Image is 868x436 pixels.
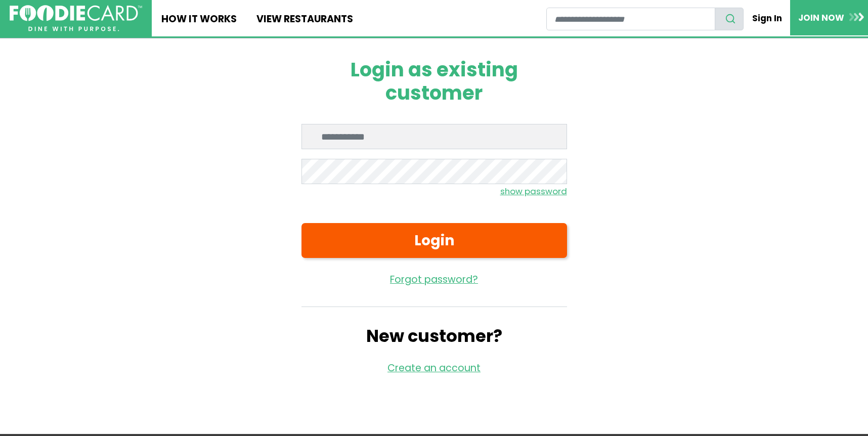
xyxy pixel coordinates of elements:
input: restaurant search [546,8,715,30]
button: search [715,8,744,30]
a: Forgot password? [301,273,567,287]
a: Create an account [387,361,481,375]
button: Login [301,223,567,258]
h2: New customer? [301,326,567,346]
h1: Login as existing customer [301,58,567,105]
img: FoodieCard; Eat, Drink, Save, Donate [10,5,142,32]
a: Sign In [744,7,790,29]
small: show password [500,185,567,197]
